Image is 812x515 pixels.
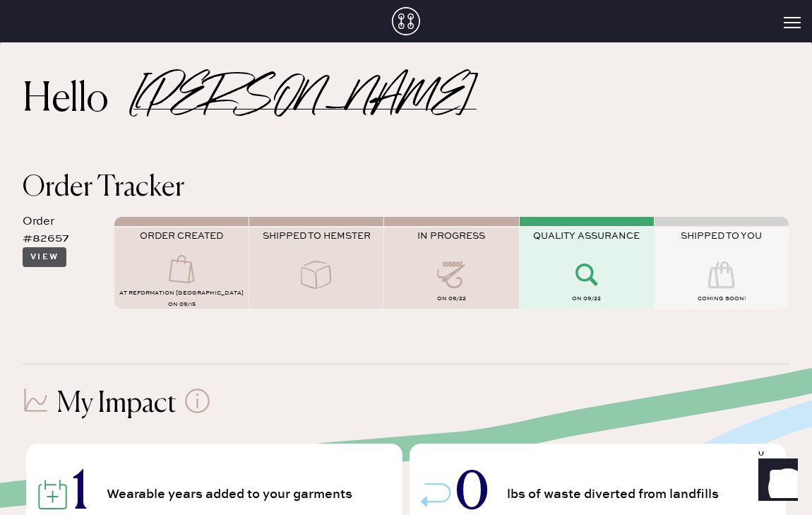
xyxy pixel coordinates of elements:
button: View [23,247,66,267]
h2: Hello [23,83,133,117]
h2: [PERSON_NAME] [133,91,477,109]
span: ORDER CREATED [140,230,223,242]
span: on 09/22 [572,295,601,302]
iframe: Front Chat [745,451,806,512]
span: Wearable years added to your garments [107,488,356,501]
span: SHIPPED TO YOU [681,230,762,242]
h1: My Impact [56,387,177,421]
span: AT Reformation [GEOGRAPHIC_DATA] on 09/15 [119,290,244,308]
span: on 09/22 [437,295,466,302]
span: IN PROGRESS [417,230,485,242]
span: COMING SOON! [698,295,746,302]
div: Order #82657 [23,213,103,247]
span: lbs of waste diverted from landfills [507,488,722,501]
button: Open Menu [784,17,801,30]
span: QUALITY ASSURANCE [533,230,640,242]
span: Order Tracker [23,174,184,202]
span: SHIPPED TO HEMSTER [263,230,371,242]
